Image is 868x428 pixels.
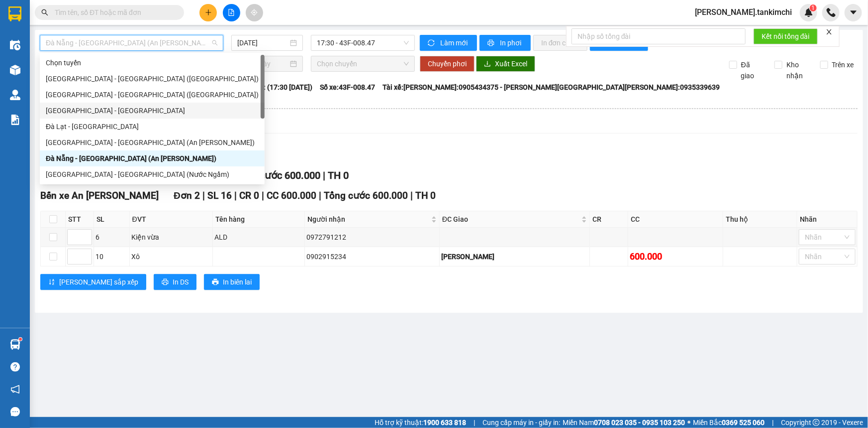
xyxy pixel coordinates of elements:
[440,37,469,48] span: Làm mới
[10,65,20,75] img: warehouse-icon
[46,137,259,148] div: [GEOGRAPHIC_DATA] - [GEOGRAPHIC_DATA] (An [PERSON_NAME])
[174,190,200,201] span: Đơn 2
[19,338,22,341] sup: 1
[212,279,219,286] span: printer
[849,8,858,17] span: caret-down
[415,190,436,201] span: TH 0
[40,71,265,87] div: Đà Nẵng - Hà Nội (Hàng)
[251,9,258,16] span: aim
[267,190,316,201] span: CC 600.000
[383,82,720,93] span: Tài xế: [PERSON_NAME]:0905434375 - [PERSON_NAME][GEOGRAPHIC_DATA][PERSON_NAME]:0935339639
[40,135,265,150] div: Sài Gòn - Đà Nẵng (An Sương)
[199,4,217,21] button: plus
[223,277,252,287] span: In biên lai
[480,35,531,51] button: printerIn phơi
[845,4,862,21] button: caret-down
[800,214,855,225] div: Nhãn
[10,407,20,417] span: message
[46,153,259,164] div: Đà Nẵng - [GEOGRAPHIC_DATA] (An [PERSON_NAME])
[94,211,130,228] th: SL
[722,419,765,427] strong: 0369 525 060
[55,7,172,18] input: Tìm tên, số ĐT hoặc mã đơn
[40,55,265,71] div: Chọn tuyến
[590,211,628,228] th: CR
[10,339,20,350] img: warehouse-icon
[482,417,560,428] span: Cung cấp máy in - giấy in:
[500,37,523,48] span: In phơi
[205,9,212,16] span: plus
[46,89,259,100] div: [GEOGRAPHIC_DATA] - [GEOGRAPHIC_DATA] ([GEOGRAPHIC_DATA])
[262,190,264,201] span: |
[173,277,189,287] span: In DS
[782,59,812,81] span: Kho nhận
[207,190,232,201] span: SL 16
[317,35,409,50] span: 17:30 - 43F-008.47
[130,211,213,228] th: ĐVT
[441,251,588,262] div: [PERSON_NAME]
[223,4,240,21] button: file-add
[59,277,138,287] span: [PERSON_NAME] sắp xếp
[46,169,259,180] div: [GEOGRAPHIC_DATA] - [GEOGRAPHIC_DATA] (Nước Ngầm)
[96,232,128,243] div: 6
[306,232,438,243] div: 0972791212
[246,4,263,21] button: aim
[628,211,723,228] th: CC
[317,56,409,71] span: Chọn chuyến
[328,169,349,181] span: TH 0
[307,214,429,225] span: Người nhận
[420,56,475,72] button: Chuyển phơi
[811,4,815,11] span: 1
[420,35,477,51] button: syncLàm mới
[213,211,305,228] th: Tên hàng
[202,190,205,201] span: |
[804,8,813,17] img: icon-new-feature
[40,87,265,103] div: Hà Nội - Đà Nẵng (Hàng)
[762,31,810,42] span: Kết nối tổng đài
[693,417,765,428] span: Miền Bắc
[48,279,55,286] span: sort-ascending
[487,39,496,47] span: printer
[204,274,260,290] button: printerIn biên lai
[572,28,746,44] input: Nhập số tổng đài
[594,419,685,427] strong: 0708 023 035 - 0935 103 250
[239,190,259,201] span: CR 0
[533,35,587,51] button: In đơn chọn
[131,251,211,262] div: Xô
[10,40,20,50] img: warehouse-icon
[10,115,20,125] img: solution-icon
[772,417,773,428] span: |
[40,190,159,201] span: Bến xe An [PERSON_NAME]
[40,150,265,166] div: Đà Nẵng - Sài Gòn (An Sương)
[828,59,858,70] span: Trên xe
[484,60,491,68] span: download
[96,251,128,262] div: 10
[442,214,579,225] span: ĐC Giao
[8,6,21,21] img: logo-vxr
[375,417,466,428] span: Hỗ trợ kỹ thuật:
[235,169,320,181] span: Tổng cước 600.000
[723,211,797,228] th: Thu hộ
[214,232,303,243] div: ALD
[754,28,818,44] button: Kết nối tổng đài
[66,211,94,228] th: STT
[40,103,265,119] div: Đà Nẵng - Đà Lạt
[810,4,817,11] sup: 1
[563,417,685,428] span: Miền Nam
[10,385,20,394] span: notification
[323,169,325,181] span: |
[234,190,237,201] span: |
[240,82,312,93] span: Chuyến: (17:30 [DATE])
[237,37,288,48] input: 12/10/2025
[495,58,527,69] span: Xuất Excel
[46,121,259,132] div: Đà Lạt - [GEOGRAPHIC_DATA]
[40,166,265,182] div: Đà Nẵng - Hà Nội (Nước Ngầm)
[46,73,259,84] div: [GEOGRAPHIC_DATA] - [GEOGRAPHIC_DATA] ([GEOGRAPHIC_DATA])
[428,39,436,47] span: sync
[423,419,466,427] strong: 1900 633 818
[320,82,375,93] span: Số xe: 43F-008.47
[737,59,767,81] span: Đã giao
[476,56,535,72] button: downloadXuất Excel
[827,8,836,17] img: phone-icon
[813,419,820,426] span: copyright
[40,274,146,290] button: sort-ascending[PERSON_NAME] sắp xếp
